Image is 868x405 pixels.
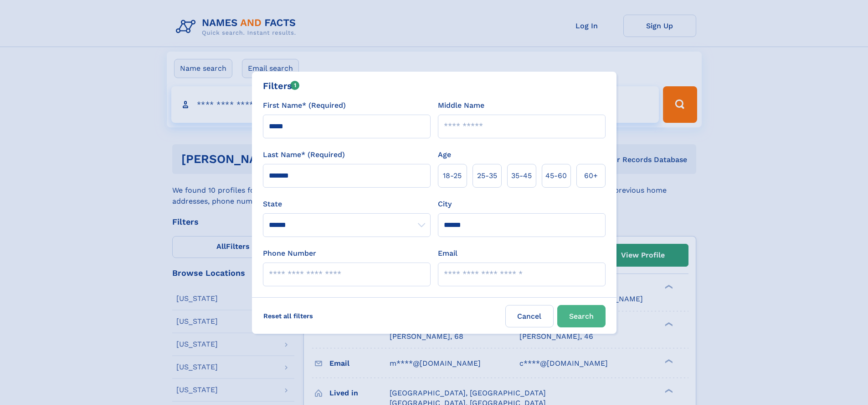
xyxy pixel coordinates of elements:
span: 18‑25 [443,170,462,181]
label: Age [438,149,451,160]
span: 60+ [584,170,598,181]
label: State [263,199,431,210]
label: Phone Number [263,248,316,259]
label: First Name* (Required) [263,100,346,111]
span: 25‑35 [477,170,497,181]
label: Last Name* (Required) [263,149,345,160]
span: 35‑45 [511,170,532,181]
label: City [438,199,452,210]
div: Filters [263,79,300,93]
label: Reset all filters [257,305,319,327]
label: Middle Name [438,100,484,111]
label: Email [438,248,457,259]
label: Cancel [505,305,554,327]
span: 45‑60 [545,170,567,181]
button: Search [557,305,606,327]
